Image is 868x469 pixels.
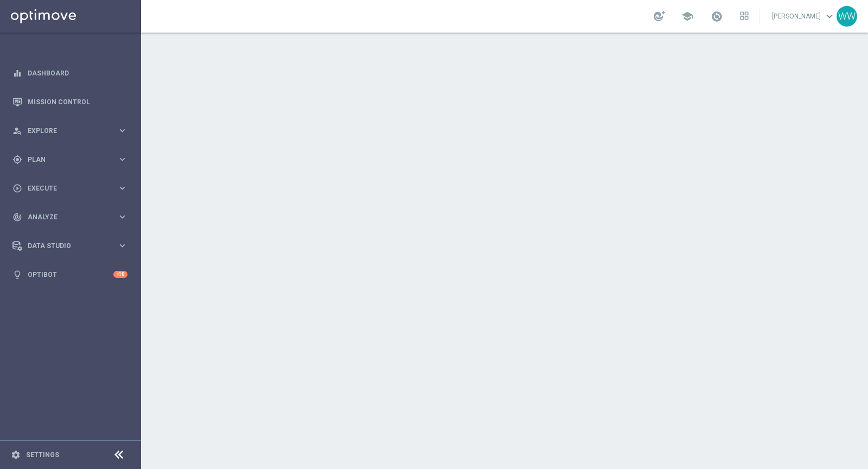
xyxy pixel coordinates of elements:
div: Optibot [12,260,127,289]
button: Data Studio keyboard_arrow_right [12,242,128,250]
a: Dashboard [28,59,127,87]
i: keyboard_arrow_right [117,212,127,222]
a: Settings [26,452,59,458]
i: keyboard_arrow_right [117,154,127,164]
span: Data Studio [28,243,117,249]
button: lightbulb Optibot +10 [12,270,128,279]
i: person_search [12,126,22,136]
button: track_changes Analyze keyboard_arrow_right [12,213,128,221]
a: Mission Control [28,87,127,116]
i: keyboard_arrow_right [117,125,127,136]
div: Dashboard [12,59,127,87]
div: Explore [12,126,117,136]
div: Execute [12,183,117,193]
button: Mission Control [12,98,128,106]
span: Analyze [28,214,117,220]
div: +10 [113,271,127,278]
span: keyboard_arrow_down [824,10,835,22]
span: Explore [28,128,117,134]
div: Analyze [12,212,117,222]
i: lightbulb [12,270,22,280]
i: settings [11,450,21,460]
button: gps_fixed Plan keyboard_arrow_right [12,155,128,164]
i: keyboard_arrow_right [117,183,127,193]
i: play_circle_outline [12,183,22,193]
div: Plan [12,155,117,164]
i: track_changes [12,212,22,222]
button: play_circle_outline Execute keyboard_arrow_right [12,184,128,193]
i: gps_fixed [12,155,22,164]
div: WW [837,6,857,27]
div: Mission Control [12,87,127,116]
button: person_search Explore keyboard_arrow_right [12,126,128,135]
i: keyboard_arrow_right [117,240,127,251]
span: Execute [28,185,117,192]
a: [PERSON_NAME]keyboard_arrow_down [771,8,837,24]
a: Optibot [28,260,113,289]
i: equalizer [12,68,22,78]
span: school [681,10,693,22]
button: equalizer Dashboard [12,69,128,78]
span: Plan [28,156,117,163]
div: Data Studio [12,241,117,251]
